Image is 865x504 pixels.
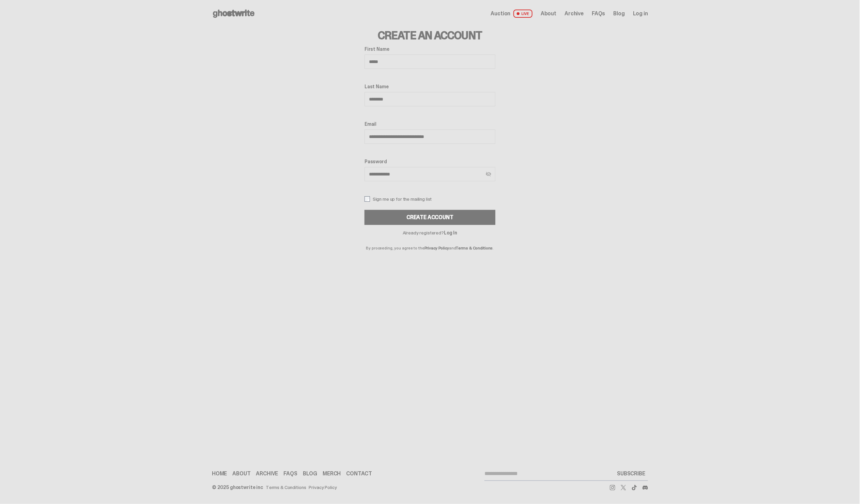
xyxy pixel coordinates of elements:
[365,121,495,127] label: Email
[256,471,278,477] a: Archive
[365,230,495,235] p: Already registered?
[444,230,457,236] a: Log In
[424,245,449,251] a: Privacy Policy
[541,11,556,16] a: About
[491,11,511,16] span: Auction
[212,471,227,477] a: Home
[365,46,495,52] label: First Name
[212,485,263,490] div: © 2025 ghostwrite inc
[365,210,495,225] button: CREATE ACCOUNT
[266,485,306,490] a: Terms & Conditions
[633,11,648,16] a: Log in
[232,471,250,477] a: About
[309,485,337,490] a: Privacy Policy
[365,196,370,202] input: Sign me up for the mailing list
[486,171,491,177] img: Hide password
[491,10,532,18] a: Auction LIVE
[365,159,495,164] label: Password
[303,471,317,477] a: Blog
[456,245,493,251] a: Terms & Conditions
[365,196,495,202] label: Sign me up for the mailing list
[346,471,372,477] a: Contact
[365,30,495,41] h3: Create an Account
[365,235,495,250] p: By proceeding, you agree to the and .
[513,10,533,18] span: LIVE
[565,11,584,16] a: Archive
[283,471,297,477] a: FAQs
[614,11,625,16] a: Blog
[614,467,648,480] button: SUBSCRIBE
[323,471,341,477] a: Merch
[365,84,495,89] label: Last Name
[592,11,605,16] a: FAQs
